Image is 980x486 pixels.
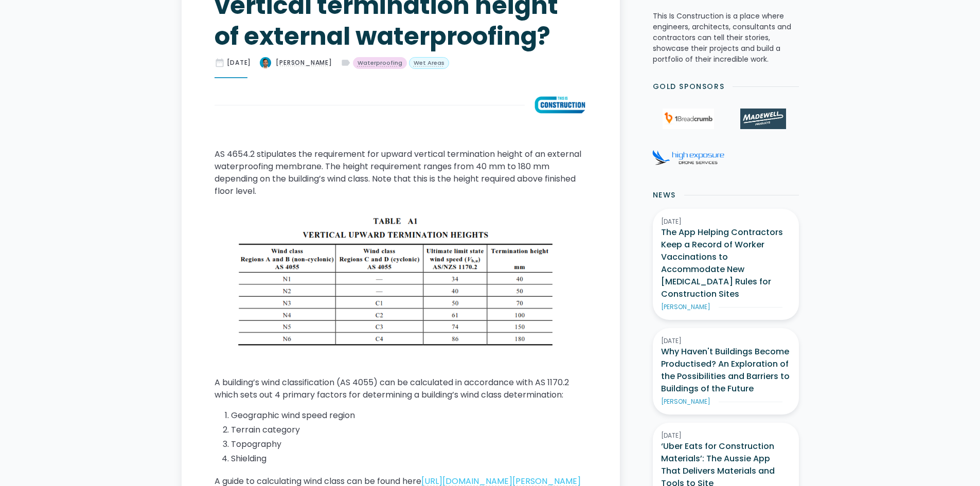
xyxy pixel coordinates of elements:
div: [DATE] [661,431,791,440]
div: [DATE] [227,58,252,67]
li: Geographic wind speed region [231,409,587,422]
p: A building’s wind classification (AS 4055) can be calculated in accordance with AS 1170.2 which s... [215,376,587,401]
h2: Gold Sponsors [653,81,725,92]
a: Waterproofing [353,57,407,69]
div: [DATE] [661,217,791,226]
li: Shielding [231,453,587,465]
div: date_range [215,58,225,68]
img: High Exposure [652,150,724,165]
img: Madewell Products [740,109,786,129]
a: [DATE]The App Helping Contractors Keep a Record of Worker Vaccinations to Accommodate New [MEDICA... [653,209,799,320]
li: Terrain category [231,424,587,436]
div: [PERSON_NAME] [661,397,710,406]
div: label [341,58,351,68]
div: Waterproofing [358,59,402,67]
li: Topography [231,438,587,451]
p: AS 4654.2 stipulates the requirement for upward vertical termination height of an external waterp... [215,148,587,197]
a: Wet Areas [409,57,449,69]
p: This Is Construction is a place where engineers, architects, consultants and contractors can tell... [653,11,799,65]
h3: The App Helping Contractors Keep a Record of Worker Vaccinations to Accommodate New [MEDICAL_DATA... [661,226,791,300]
div: [PERSON_NAME] [661,302,710,312]
img: What is the Australian Standard requirement for vertical termination height of external waterproo... [533,95,587,115]
img: 1Breadcrumb [663,109,714,129]
div: [PERSON_NAME] [276,58,332,67]
div: Wet Areas [414,59,444,67]
h3: Why Haven't Buildings Become Productised? An Exploration of the Possibilities and Barriers to Bui... [661,346,791,395]
div: [DATE] [661,336,791,346]
h2: News [653,190,676,201]
img: What is the Australian Standard requirement for vertical termination height of external waterproo... [259,57,272,69]
a: [DATE]Why Haven't Buildings Become Productised? An Exploration of the Possibilities and Barriers ... [653,328,799,415]
a: [PERSON_NAME] [259,57,332,69]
